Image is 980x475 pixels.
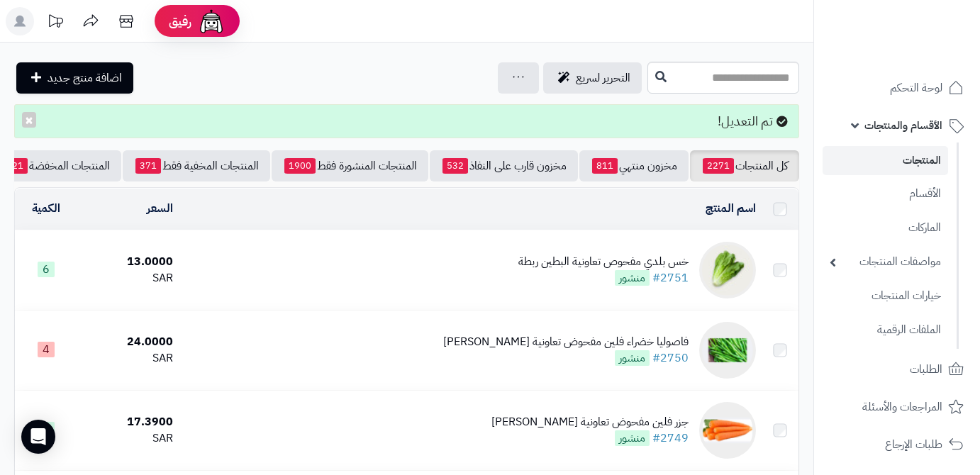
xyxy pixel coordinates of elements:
img: logo-2.png [884,11,967,40]
a: #2750 [652,350,689,367]
span: 371 [135,158,161,174]
span: 21 [8,158,28,174]
span: 4 [38,342,55,357]
div: SAR [83,430,173,447]
span: لوحة التحكم [890,78,942,98]
a: اسم المنتج [706,200,756,217]
div: SAR [83,270,173,286]
div: فاصوليا خضراء فلين مفحوض تعاونية [PERSON_NAME] [443,334,689,350]
a: التحرير لسريع [543,62,642,94]
span: 2271 [703,158,734,174]
a: خيارات المنتجات [823,281,948,311]
img: خس بلدي مفحوص تعاونية البطين ربطة [699,242,756,298]
span: المراجعات والأسئلة [862,397,942,417]
a: المنتجات المخفية فقط371 [123,150,270,181]
a: لوحة التحكم [823,71,971,105]
a: السعر [147,200,173,217]
a: مخزون منتهي811 [579,150,689,181]
span: 811 [592,158,618,174]
img: جزر فلين مفحوض تعاونية الباطين [699,402,756,459]
button: × [22,112,36,128]
div: 17.3900 [83,414,173,430]
a: الأقسام [823,179,948,209]
a: مواصفات المنتجات [823,247,948,277]
span: منشور [615,350,650,366]
img: ai-face.png [197,7,225,35]
div: 13.0000 [83,254,173,270]
a: كل المنتجات2271 [690,150,799,181]
span: رفيق [169,13,191,30]
span: 6 [38,262,55,277]
span: منشور [615,430,650,446]
span: منشور [615,270,650,286]
a: تحديثات المنصة [38,7,73,39]
a: مخزون قارب على النفاذ532 [430,150,578,181]
div: SAR [83,350,173,367]
span: الأقسام والمنتجات [864,116,942,135]
a: #2751 [652,269,689,286]
div: تم التعديل! [14,104,799,138]
span: اضافة منتج جديد [48,69,122,86]
a: طلبات الإرجاع [823,428,971,462]
a: الطلبات [823,352,971,386]
span: 532 [442,158,468,174]
a: المراجعات والأسئلة [823,390,971,424]
a: المنتجات [823,146,948,175]
a: #2749 [652,430,689,447]
div: Open Intercom Messenger [21,420,55,454]
a: الماركات [823,213,948,243]
a: الكمية [32,200,60,217]
a: المنتجات المنشورة فقط1900 [272,150,428,181]
span: الطلبات [910,359,942,379]
span: التحرير لسريع [576,69,630,86]
a: اضافة منتج جديد [16,62,133,94]
div: جزر فلين مفحوض تعاونية [PERSON_NAME] [491,414,689,430]
span: 1900 [284,158,316,174]
span: طلبات الإرجاع [885,435,942,454]
a: الملفات الرقمية [823,315,948,345]
div: 24.0000 [83,334,173,350]
img: فاصوليا خضراء فلين مفحوض تعاونية الباطين [699,322,756,379]
div: خس بلدي مفحوص تعاونية البطين ربطة [518,254,689,270]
